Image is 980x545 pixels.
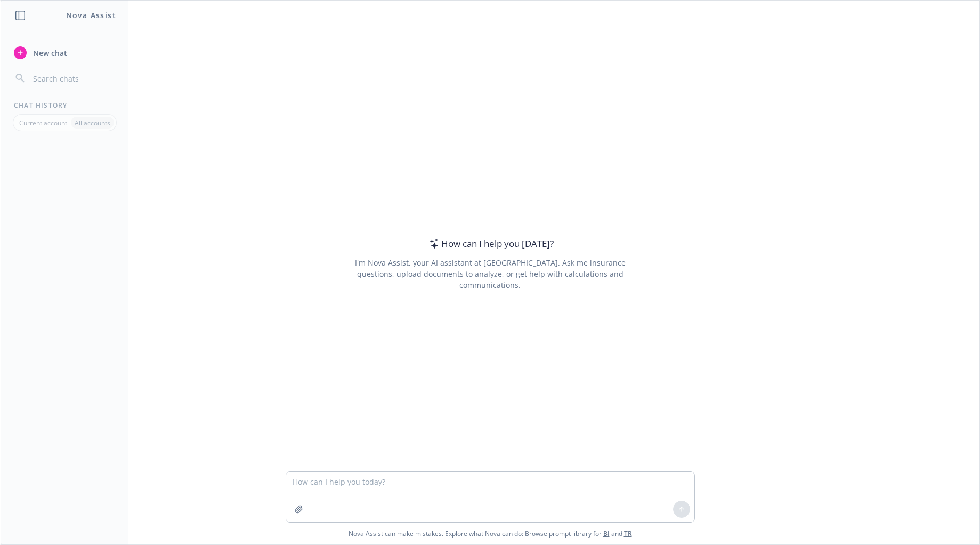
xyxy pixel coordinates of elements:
div: How can I help you [DATE]? [426,237,554,251]
div: I'm Nova Assist, your AI assistant at [GEOGRAPHIC_DATA]. Ask me insurance questions, upload docum... [340,257,640,291]
button: New chat [10,43,120,62]
input: Search chats [31,71,116,86]
span: New chat [31,47,67,59]
a: BI [603,529,610,538]
p: Current account [19,118,67,127]
p: All accounts [75,118,110,127]
h1: Nova Assist [66,10,116,21]
a: TR [624,529,632,538]
span: Nova Assist can make mistakes. Explore what Nova can do: Browse prompt library for and [5,523,975,544]
div: Chat History [1,101,128,110]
